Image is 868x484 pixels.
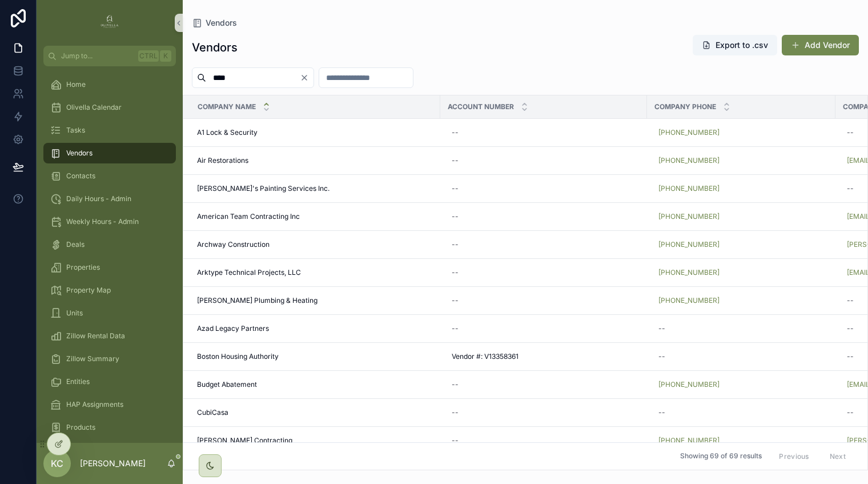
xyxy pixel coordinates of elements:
a: Contacts [43,166,176,186]
a: [PHONE_NUMBER] [658,436,720,445]
a: Entities [43,371,176,392]
a: [PHONE_NUMBER] [654,291,829,310]
span: Showing 69 of 69 results [680,452,762,461]
span: Budget Abatement [197,380,257,389]
button: Jump to...CtrlK [43,46,176,66]
a: [PHONE_NUMBER] [658,156,720,165]
a: Zillow Rental Data [43,326,176,346]
button: Add Vendor [782,35,859,55]
div: -- [452,212,459,221]
a: -- [654,319,829,338]
a: [PHONE_NUMBER] [654,375,829,394]
span: Zillow Rental Data [66,331,125,341]
a: [PHONE_NUMBER] [658,240,720,249]
span: Properties [66,263,100,272]
a: [PHONE_NUMBER] [658,128,720,137]
div: -- [658,324,665,333]
a: [PHONE_NUMBER] [658,268,720,277]
span: Contacts [66,171,95,181]
a: Tasks [43,120,176,141]
a: Home [43,74,176,95]
a: [PHONE_NUMBER] [658,296,720,305]
a: Daily Hours - Admin [43,189,176,209]
a: -- [447,179,640,198]
span: American Team Contracting Inc [197,212,300,221]
a: [PHONE_NUMBER] [654,207,829,226]
div: -- [847,408,854,417]
span: [PERSON_NAME]'s Painting Services Inc. [197,184,329,193]
a: [PHONE_NUMBER] [658,184,720,193]
a: Property Map [43,280,176,301]
span: Tasks [66,126,85,135]
div: -- [452,268,459,277]
a: -- [447,123,640,142]
div: -- [452,128,459,137]
span: Jump to... [61,51,134,61]
a: [PHONE_NUMBER] [654,123,829,142]
span: CubiCasa [197,408,228,417]
a: Budget Abatement [197,380,433,389]
span: Company Phone [654,102,716,111]
a: -- [447,235,640,254]
span: [PERSON_NAME] Contracting [197,436,292,445]
a: -- [447,207,640,226]
span: Vendors [206,17,237,29]
span: HAP Assignments [66,400,123,409]
a: [PHONE_NUMBER] [654,263,829,282]
span: Property Map [66,286,111,295]
div: -- [658,352,665,361]
span: Entities [66,377,90,386]
span: Account Number [448,102,514,111]
a: Products [43,417,176,438]
a: [PHONE_NUMBER] [654,235,829,254]
div: -- [452,408,459,417]
a: Vendors [43,143,176,163]
a: [PHONE_NUMBER] [654,179,829,198]
div: -- [847,352,854,361]
a: American Team Contracting Inc [197,212,433,221]
a: CubiCasa [197,408,433,417]
span: Arktype Technical Projects, LLC [197,268,301,277]
div: scrollable content [37,66,183,443]
span: KC [51,457,63,470]
a: Boston Housing Authority [197,352,433,361]
p: [PERSON_NAME] [80,458,146,469]
img: App logo [101,14,119,32]
button: Export to .csv [693,35,777,55]
span: Deals [66,240,85,249]
a: -- [447,403,640,422]
div: -- [847,184,854,193]
div: -- [452,156,459,165]
div: -- [452,324,459,333]
a: Weekly Hours - Admin [43,211,176,232]
a: [PERSON_NAME] Plumbing & Heating [197,296,433,305]
div: -- [452,184,459,193]
span: Units [66,309,83,318]
a: Olivella Calendar [43,97,176,118]
span: Home [66,80,86,89]
a: A1 Lock & Security [197,128,433,137]
span: Vendor #: V13358361 [452,352,519,361]
a: Air Restorations [197,156,433,165]
span: Weekly Hours - Admin [66,217,139,226]
div: -- [452,436,459,445]
span: Archway Construction [197,240,270,249]
h1: Vendors [192,39,238,55]
span: Air Restorations [197,156,248,165]
div: -- [452,240,459,249]
a: -- [447,375,640,394]
a: [PERSON_NAME] Contracting [197,436,433,445]
a: [PHONE_NUMBER] [658,212,720,221]
a: [PHONE_NUMBER] [658,380,720,389]
div: -- [847,324,854,333]
a: -- [447,263,640,282]
a: Zillow Summary [43,349,176,369]
a: Vendors [192,17,237,29]
a: -- [447,291,640,310]
a: Arktype Technical Projects, LLC [197,268,433,277]
a: -- [447,319,640,338]
span: Azad Legacy Partners [197,324,269,333]
button: Clear [300,73,314,82]
a: Azad Legacy Partners [197,324,433,333]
